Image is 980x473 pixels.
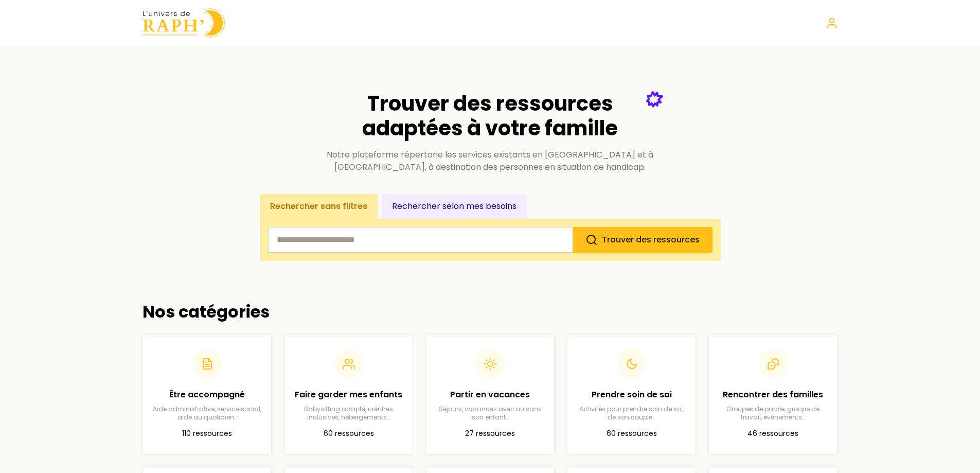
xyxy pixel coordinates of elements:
[293,428,404,440] p: 60 ressources
[576,428,687,440] p: 60 ressources
[717,405,829,422] p: Groupes de parole, groupe de travail, événements…
[826,17,838,29] a: Se connecter
[425,335,555,455] a: Partir en vacancesSéjours, vacances avec ou sans son enfant…27 ressources
[576,389,687,401] h2: Prendre soin de soi
[142,8,225,38] img: Univers de Raph logo
[567,335,696,455] a: Prendre soin de soiActivités pour prendre soin de soi, de son couple…60 ressources
[382,194,527,219] button: Rechercher selon mes besoins
[573,227,712,253] button: Trouver des ressources
[151,428,263,440] p: 110 ressources
[646,91,663,108] img: Étoile
[293,405,404,422] p: Babysitting adapté, crèches inclusives, hébergements…
[717,428,829,440] p: 46 ressources
[576,405,687,422] p: Activités pour prendre soin de soi, de son couple…
[708,335,838,455] a: Rencontrer des famillesGroupes de parole, groupe de travail, événements…46 ressources
[317,149,663,173] p: Notre plateforme répertorie les services existants en [GEOGRAPHIC_DATA] et à [GEOGRAPHIC_DATA], à...
[293,389,404,401] h2: Faire garder mes enfants
[717,389,829,401] h2: Rencontrer des familles
[434,428,546,440] p: 27 ressources
[142,302,838,322] h2: Nos catégories
[151,405,263,422] p: Aide administrative, service social, aide au quotidien…
[151,389,263,401] h2: Être accompagné
[434,389,546,401] h2: Partir en vacances
[317,91,663,141] h2: Trouver des ressources adaptées à votre famille
[142,335,272,455] a: Être accompagnéAide administrative, service social, aide au quotidien…110 ressources
[434,405,546,422] p: Séjours, vacances avec ou sans son enfant…
[260,194,378,219] button: Rechercher sans filtres
[602,234,700,246] span: Trouver des ressources
[284,335,413,455] a: Faire garder mes enfantsBabysitting adapté, crèches inclusives, hébergements…60 ressources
